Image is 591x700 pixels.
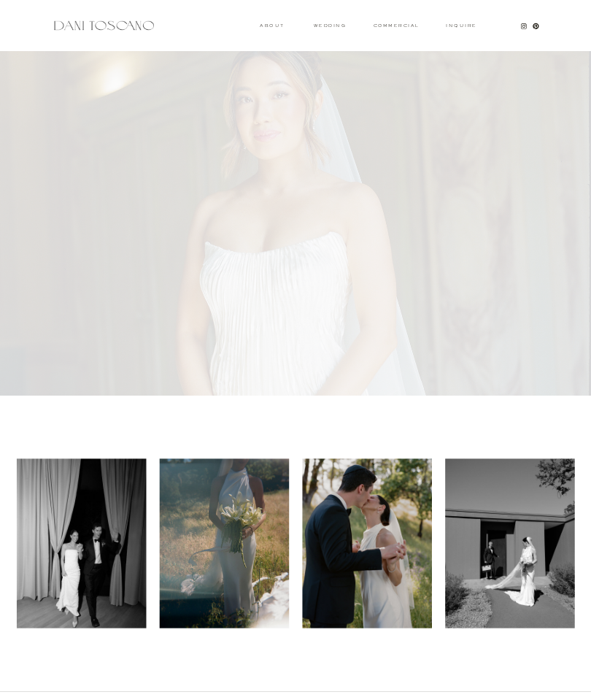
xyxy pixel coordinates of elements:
[374,23,419,27] a: commercial
[314,23,346,27] a: wedding
[260,23,282,27] a: About
[446,23,477,28] a: Inquire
